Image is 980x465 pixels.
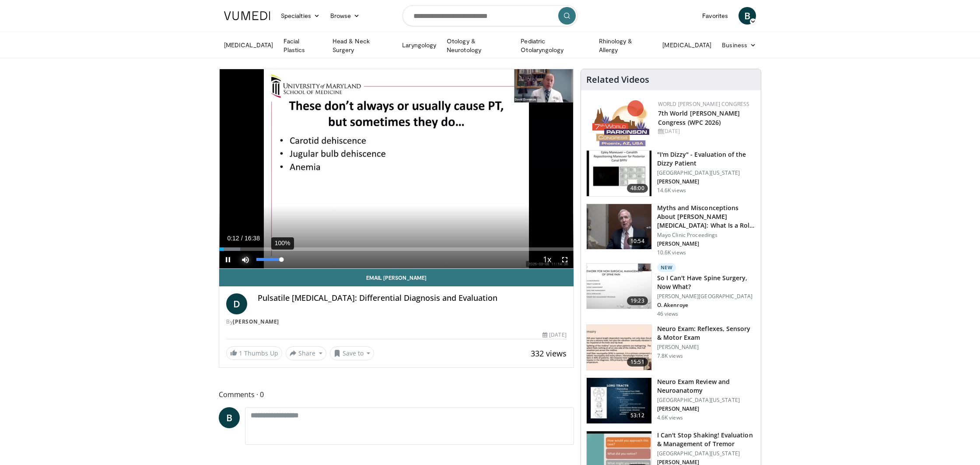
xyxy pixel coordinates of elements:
[325,7,365,25] a: Browse
[658,127,754,135] div: [DATE]
[587,264,651,309] img: c4373fc0-6c06-41b5-9b74-66e3a29521fb.150x105_q85_crop-smart_upscale.jpg
[237,251,254,268] button: Mute
[657,302,756,309] p: O. Akenroye
[327,37,397,54] a: Head & Neck Surgery
[657,274,756,291] h3: So I Can't Have Spine Surgery, Now What?
[587,151,651,196] img: 5373e1fe-18ae-47e7-ad82-0c604b173657.150x105_q85_crop-smart_upscale.jpg
[657,310,679,317] p: 46 views
[542,331,566,339] div: [DATE]
[586,74,649,85] h4: Related Videos
[657,324,756,342] h3: Neuro Exam: Reflexes, Sensory & Motor Exam
[586,377,756,424] a: 53:12 Neuro Exam Review and Neuroanatomy [GEOGRAPHIC_DATA][US_STATE] [PERSON_NAME] 4.6K views
[657,150,756,168] h3: "I'm Dizzy" - Evaluation of the Dizzy Patient
[627,411,648,420] span: 53:12
[515,37,593,54] a: Pediatric Otolaryngology
[627,184,648,193] span: 48:00
[219,407,240,428] a: B
[256,258,281,261] div: Volume Level
[330,346,374,360] button: Save to
[226,318,567,326] div: By
[657,178,756,185] p: [PERSON_NAME]
[586,263,756,317] a: 19:23 New So I Can't Have Spine Surgery, Now What? [PERSON_NAME][GEOGRAPHIC_DATA] O. Akenroye 46 ...
[657,240,756,247] p: [PERSON_NAME]
[556,251,574,268] button: Fullscreen
[258,293,567,303] h4: Pulsatile [MEDICAL_DATA]: Differential Diagnosis and Evaluation
[245,235,260,242] span: 16:38
[286,346,326,360] button: Share
[627,296,648,305] span: 19:23
[587,378,651,423] img: 458d6233-19cb-4988-a1f1-be9ac6e224e8.150x105_q85_crop-smart_upscale.jpg
[657,204,756,230] h3: Myths and Misconceptions About [PERSON_NAME][MEDICAL_DATA]: What Is a Role of …
[531,348,567,359] span: 332 views
[717,36,761,54] a: Business
[586,324,756,371] a: 15:51 Neuro Exam: Reflexes, Sensory & Motor Exam [PERSON_NAME] 7.8K views
[657,293,756,300] p: [PERSON_NAME][GEOGRAPHIC_DATA]
[276,7,325,25] a: Specialties
[239,349,242,357] span: 1
[592,100,649,146] img: 16fe1da8-a9a0-4f15-bd45-1dd1acf19c34.png.150x105_q85_autocrop_double_scale_upscale_version-0.2.png
[657,249,686,256] p: 10.6K views
[658,100,750,108] a: World [PERSON_NAME] Congress
[226,346,282,360] a: 1 Thumbs Up
[657,232,756,239] p: Mayo Clinic Proceedings
[657,377,756,395] h3: Neuro Exam Review and Neuroanatomy
[241,235,243,242] span: /
[586,204,756,256] a: 10:54 Myths and Misconceptions About [PERSON_NAME][MEDICAL_DATA]: What Is a Role of … Mayo Clinic...
[278,37,327,54] a: Facial Plastics
[657,405,756,412] p: [PERSON_NAME]
[657,263,676,272] p: New
[224,11,270,20] img: VuMedi Logo
[658,109,740,127] a: 7th World [PERSON_NAME] Congress (WPC 2026)
[227,235,239,242] span: 0:12
[587,204,651,250] img: dd4ea4d2-548e-40e2-8487-b77733a70694.150x105_q85_crop-smart_upscale.jpg
[657,431,756,448] h3: I Can't Stop Shaking! Evaluation & Management of Tremor
[219,389,574,400] span: Comments 0
[402,5,577,26] input: Search topics, interventions
[586,150,756,197] a: 48:00 "I'm Dizzy" - Evaluation of the Dizzy Patient [GEOGRAPHIC_DATA][US_STATE] [PERSON_NAME] 14....
[657,450,756,457] p: [GEOGRAPHIC_DATA][US_STATE]
[657,36,717,54] a: [MEDICAL_DATA]
[738,7,756,25] a: B
[219,247,574,251] div: Progress Bar
[657,344,756,351] p: [PERSON_NAME]
[657,187,686,194] p: 14.6K views
[697,7,733,25] a: Favorites
[587,325,651,370] img: 753da4cb-3b14-444c-bcba-8067373a650d.150x105_q85_crop-smart_upscale.jpg
[657,414,683,421] p: 4.6K views
[219,69,574,269] video-js: Video Player
[219,36,278,54] a: [MEDICAL_DATA]
[226,293,247,314] a: D
[397,36,441,54] a: Laryngology
[539,251,556,268] button: Playback Rate
[233,318,279,325] a: [PERSON_NAME]
[627,237,648,246] span: 10:54
[441,37,515,54] a: Otology & Neurotology
[219,251,237,268] button: Pause
[657,352,683,359] p: 7.8K views
[594,37,658,54] a: Rhinology & Allergy
[219,269,574,286] a: Email [PERSON_NAME]
[627,358,648,366] span: 15:51
[657,397,756,404] p: [GEOGRAPHIC_DATA][US_STATE]
[657,169,756,176] p: [GEOGRAPHIC_DATA][US_STATE]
